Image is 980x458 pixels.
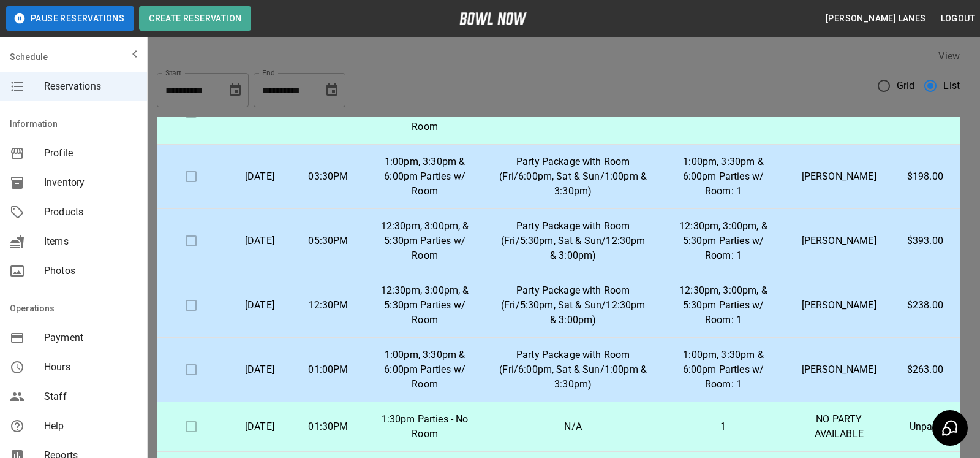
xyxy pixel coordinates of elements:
[497,219,649,263] p: Party Package with Room (Fri/5:30pm, Sat & Sun/12:30pm & 3:00pm)
[372,348,477,392] p: 1:00pm, 3:30pm & 6:00pm Parties w/ Room
[372,155,477,199] p: 1:00pm, 3:30pm & 6:00pm Parties w/ Room
[235,234,284,248] p: [DATE]
[44,175,137,190] span: Inventory
[372,219,477,263] p: 12:30pm, 3:00pm, & 5:30pm Parties w/ Room
[938,50,960,62] label: View
[44,264,137,278] span: Photos
[139,6,251,31] button: Create Reservation
[797,412,881,441] p: NO PARTY AVAILABLE
[900,362,950,377] p: $263.00
[669,283,778,327] p: 12:30pm, 3:00pm, & 5:30pm Parties w/ Room: 1
[497,283,649,327] p: Party Package with Room (Fri/5:30pm, Sat & Sun/12:30pm & 3:00pm)
[797,169,881,184] p: [PERSON_NAME]
[372,283,477,327] p: 12:30pm, 3:00pm, & 5:30pm Parties w/ Room
[797,234,881,248] p: [PERSON_NAME]
[235,419,284,434] p: [DATE]
[320,78,344,102] button: Choose date, selected date is Apr 30, 2026
[44,234,137,249] span: Items
[44,419,137,433] span: Help
[669,348,778,392] p: 1:00pm, 3:30pm & 6:00pm Parties w/ Room: 1
[44,360,137,375] span: Hours
[304,234,353,248] p: 05:30PM
[669,219,778,263] p: 12:30pm, 3:00pm, & 5:30pm Parties w/ Room: 1
[497,348,649,392] p: Party Package with Room (Fri/6:00pm, Sat & Sun/1:00pm & 3:30pm)
[943,78,960,93] span: List
[44,389,137,404] span: Staff
[900,169,950,184] p: $198.00
[797,298,881,313] p: [PERSON_NAME]
[900,419,950,434] p: Unpaid
[497,419,649,434] p: N/A
[669,155,778,199] p: 1:00pm, 3:30pm & 6:00pm Parties w/ Room: 1
[44,146,137,161] span: Profile
[6,6,134,31] button: Pause Reservations
[235,362,284,377] p: [DATE]
[223,78,247,102] button: Choose date, selected date is Aug 20, 2025
[304,169,353,184] p: 03:30PM
[304,419,353,434] p: 01:30PM
[669,419,778,434] p: 1
[459,12,527,25] img: logo
[900,298,950,313] p: $238.00
[235,298,284,313] p: [DATE]
[797,362,881,377] p: [PERSON_NAME]
[304,362,353,377] p: 01:00PM
[304,298,353,313] p: 12:30PM
[900,234,950,248] p: $393.00
[897,78,915,93] span: Grid
[936,7,980,30] button: Logout
[821,7,931,30] button: [PERSON_NAME] Lanes
[497,155,649,199] p: Party Package with Room (Fri/6:00pm, Sat & Sun/1:00pm & 3:30pm)
[44,205,137,219] span: Products
[44,79,137,94] span: Reservations
[44,330,137,345] span: Payment
[235,169,284,184] p: [DATE]
[372,412,477,441] p: 1:30pm Parties - No Room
